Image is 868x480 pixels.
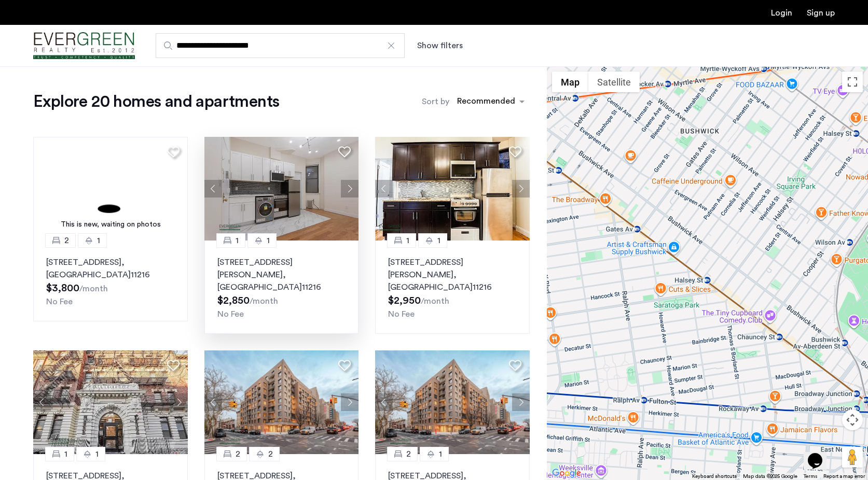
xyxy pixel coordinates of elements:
[156,33,405,58] input: Apartment Search
[33,91,279,112] h1: Explore 20 homes and apartments
[33,26,135,65] a: Cazamio Logo
[46,256,175,281] p: [STREET_ADDRESS] 11216
[236,448,240,460] span: 2
[64,448,67,460] span: 1
[217,256,346,293] p: [STREET_ADDRESS][PERSON_NAME] 11216
[417,39,463,52] button: Show or hide filters
[95,448,99,460] span: 1
[64,234,69,247] span: 2
[804,473,817,480] a: Terms (opens in new tab)
[204,350,359,454] img: 218_638556144022540848.jpeg
[406,448,411,460] span: 2
[452,92,530,111] ng-select: sort-apartment
[421,297,449,305] sub: /month
[204,241,359,334] a: 11[STREET_ADDRESS][PERSON_NAME], [GEOGRAPHIC_DATA]11216No Fee
[38,219,183,230] div: This is new, waiting on photos
[79,285,108,293] sub: /month
[823,473,865,480] a: Report a map error
[512,180,530,197] button: Next apartment
[375,180,393,197] button: Previous apartment
[807,9,835,17] a: Registration
[46,283,79,293] span: $3,800
[375,393,393,411] button: Previous apartment
[217,295,250,306] span: $2,850
[375,241,530,334] a: 11[STREET_ADDRESS][PERSON_NAME], [GEOGRAPHIC_DATA]11216No Fee
[422,95,449,108] label: Sort by
[46,298,73,306] span: No Fee
[33,137,188,241] a: This is new, waiting on photos
[170,393,188,411] button: Next apartment
[588,72,640,92] button: Show satellite imagery
[375,137,530,241] img: 2010_638606395619434591.jpeg
[388,310,415,318] span: No Fee
[388,295,421,306] span: $2,950
[217,310,244,318] span: No Fee
[842,447,863,468] button: Drag Pegman onto the map to open Street View
[456,95,515,110] div: Recommended
[439,448,442,460] span: 1
[842,72,863,92] button: Toggle fullscreen view
[437,234,440,247] span: 1
[406,234,409,247] span: 1
[236,234,239,247] span: 1
[33,26,135,65] img: logo
[341,180,359,197] button: Next apartment
[771,9,792,17] a: Login
[204,393,222,411] button: Previous apartment
[33,393,51,411] button: Previous apartment
[268,448,273,460] span: 2
[743,474,797,479] span: Map data ©2025 Google
[250,297,278,305] sub: /month
[97,234,100,247] span: 1
[204,137,359,241] img: 2010_638532814526147366.png
[267,234,270,247] span: 1
[341,393,359,411] button: Next apartment
[549,467,584,480] img: Google
[204,180,222,197] button: Previous apartment
[33,241,188,321] a: 21[STREET_ADDRESS], [GEOGRAPHIC_DATA]11216No Fee
[804,439,837,470] iframe: chat widget
[33,137,188,241] img: 1.gif
[549,467,584,480] a: Open this area in Google Maps (opens a new window)
[375,350,530,454] img: 218_638556144022540848.jpeg
[692,473,737,480] button: Keyboard shortcuts
[388,256,517,293] p: [STREET_ADDRESS][PERSON_NAME] 11216
[33,350,188,454] img: 2009_638532989813686807.png
[842,410,863,430] button: Map camera controls
[552,72,588,92] button: Show street map
[512,393,530,411] button: Next apartment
